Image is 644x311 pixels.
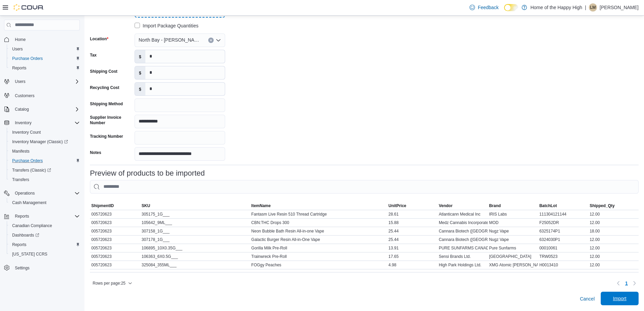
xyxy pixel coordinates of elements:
span: Shipped_Qty [590,203,615,208]
span: ShipmentID [91,203,114,208]
div: 12.00 [588,252,639,261]
div: 307158_1G___ [140,227,250,235]
div: 005720623 [90,227,140,235]
button: ItemName [250,202,387,210]
a: Reports [9,64,29,72]
button: ShipmentID [90,202,140,210]
button: Import [601,292,639,305]
a: Users [9,45,25,53]
button: Operations [1,188,82,198]
span: Import [613,295,626,302]
div: Galactic Burger Resin All-in-One Vape [250,236,387,244]
button: Brand [488,202,538,210]
span: Operations [12,189,80,197]
label: $ [135,50,145,63]
button: Shipped_Qty [588,202,639,210]
div: 6325174P1 [538,227,588,235]
a: Home [12,36,28,44]
span: Customers [12,91,80,99]
span: Transfers [12,177,29,182]
span: 1 [625,280,628,287]
div: F25052DR [538,219,588,227]
button: BatchLot [538,202,588,210]
div: Trainwreck Pre-Roll [250,252,387,261]
span: Users [12,77,80,86]
span: Reports [9,241,80,249]
span: LM [590,3,596,12]
span: Home [12,35,80,44]
div: Fantasm Live Resin 510 Thread Cartridge [250,210,387,218]
span: Users [9,45,80,53]
a: Transfers (Classic) [7,165,82,175]
div: Neon Bubble Bath Resin All-in-one Vape [250,227,387,235]
a: Dashboards [7,230,82,240]
button: Clear input [208,38,214,43]
div: 005720623 [90,219,140,227]
button: Page 1 of 1 [622,278,630,289]
div: Sensi Brands Ltd. [437,252,488,261]
span: North Bay - [PERSON_NAME] Terrace - Fire & Flower [139,36,201,44]
div: IRIS Labs [488,210,538,218]
label: Tax [90,52,97,58]
label: $ [135,66,145,79]
span: Canadian Compliance [12,223,52,228]
span: Cancel [580,295,595,302]
div: Nugz Vape [488,236,538,244]
button: Cancel [577,292,597,306]
button: Manifests [7,147,82,156]
div: 18.00 [588,227,639,235]
button: Purchase Orders [7,54,82,63]
span: Purchase Orders [9,157,80,165]
span: Reports [12,212,80,220]
div: Cannara Biotech ([GEOGRAPHIC_DATA]) Inc. [437,236,488,244]
div: 12.00 [588,261,639,269]
span: Users [12,46,23,52]
button: Rows per page:25 [90,279,135,287]
img: Cova [14,4,44,11]
div: 00010061 [538,244,588,252]
div: [GEOGRAPHIC_DATA] [488,252,538,261]
div: 105642_9ML___ [140,219,250,227]
input: Dark Mode [504,4,518,11]
label: Supplier Invoice Number [90,115,132,126]
a: Inventory Manager (Classic) [7,137,82,147]
a: Purchase Orders [9,157,46,165]
button: Reports [7,63,82,73]
div: PURE SUNFARMS CANADA CORP. [437,244,488,252]
button: Purchase Orders [7,156,82,165]
div: Medz Cannabis Incorporated [437,219,488,227]
span: Operations [15,191,35,196]
a: Inventory Count [9,128,44,136]
span: Reports [12,65,26,71]
span: Canadian Compliance [9,222,80,230]
button: Open list of options [216,38,221,43]
span: Transfers [9,176,80,184]
div: FOGgy Peaches [250,261,387,269]
div: 005720623 [90,252,140,261]
button: Previous page [614,279,622,287]
label: $ [135,83,145,95]
button: Home [1,35,82,44]
button: Inventory [1,118,82,128]
div: 25.44 [387,227,437,235]
span: [US_STATE] CCRS [12,251,47,257]
span: SKU [142,203,150,208]
button: Reports [12,212,32,220]
a: Customers [12,92,37,100]
span: Purchase Orders [12,56,43,61]
p: Home of the Happy High [530,3,582,12]
span: Feedback [478,4,498,11]
a: Transfers (Classic) [9,166,54,174]
label: Recycling Cost [90,85,119,90]
span: Rows per page : 25 [93,281,125,286]
span: Transfers (Classic) [12,168,51,173]
div: TRW0523 [538,252,588,261]
span: Reports [9,64,80,72]
span: Inventory Manager (Classic) [9,138,80,146]
button: Transfers [7,175,82,184]
span: ItemName [251,203,270,208]
span: Catalog [12,105,80,113]
div: CBN:THC Drops 300 [250,219,387,227]
div: MOD [488,219,538,227]
div: 25.44 [387,236,437,244]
